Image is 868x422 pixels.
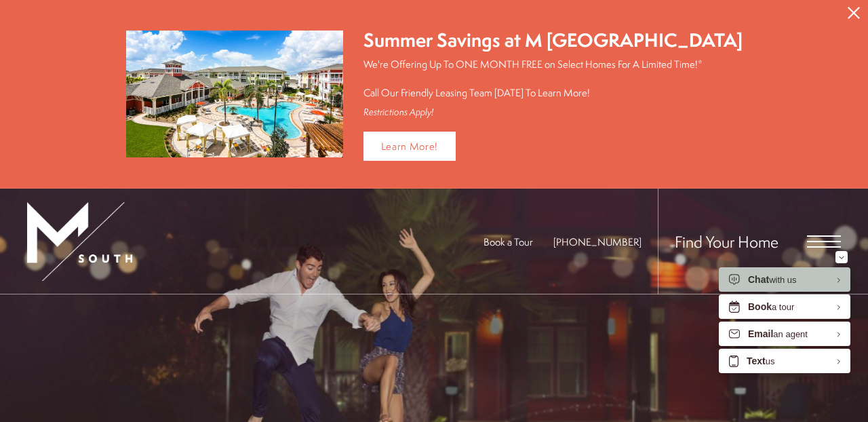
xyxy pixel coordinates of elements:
div: Summer Savings at M [GEOGRAPHIC_DATA] [363,27,743,54]
a: Book a Tour [484,235,533,249]
img: Summer Savings at M South Apartments [126,31,343,157]
a: Find Your Home [675,231,778,252]
span: [PHONE_NUMBER] [553,235,642,249]
a: Call Us at 813-570-8014 [553,235,642,249]
div: Restrictions Apply! [363,107,743,118]
p: We're Offering Up To ONE MONTH FREE on Select Homes For A Limited Time!* Call Our Friendly Leasin... [363,57,743,100]
a: Learn More! [363,132,456,161]
img: MSouth [27,202,132,281]
button: Open Menu [807,235,841,248]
